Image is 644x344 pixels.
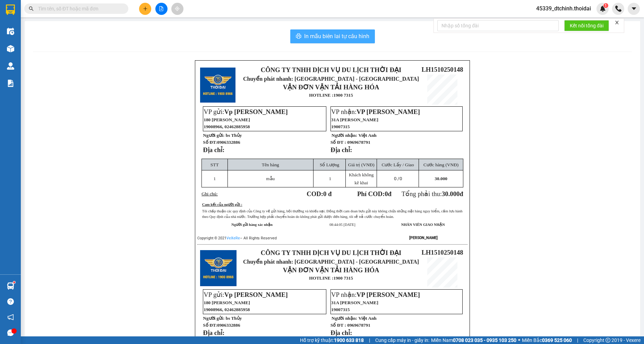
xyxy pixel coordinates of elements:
[442,190,460,197] span: 30.000
[401,223,445,227] strong: NHÂN VIÊN GIAO NHẬN
[304,32,369,41] span: In mẫu biên lai tự cấu hình
[204,108,287,115] span: VP gửi:
[421,66,463,73] span: LH1510250148
[200,68,235,103] img: logo
[600,6,606,12] img: icon-new-feature
[38,5,120,12] input: Tìm tên, số ĐT hoặc mã đơn
[226,236,240,240] a: VeXeRe
[226,316,242,321] span: bs Thủy
[453,337,516,343] strong: 0708 023 035 - 0935 103 250
[357,190,392,197] strong: Phí COD: đ
[421,249,463,256] span: LH1510250148
[65,46,107,54] span: LH1510250153
[204,117,250,122] span: 180 [PERSON_NAME]
[217,323,240,328] span: 0906332886
[423,162,458,167] span: Cước hàng (VNĐ)
[358,133,376,138] span: Việt Anh
[13,281,15,283] sup: 1
[333,275,353,281] strong: 1900 7315
[518,339,520,342] span: ⚪️
[330,329,352,336] strong: Địa chỉ:
[330,146,352,153] strong: Địa chỉ:
[7,28,14,35] img: warehouse-icon
[369,336,370,344] span: |
[197,236,277,240] span: Copyright © 2021 – All Rights Reserved
[615,6,621,12] img: phone-icon
[231,223,273,227] strong: Người gửi hàng xác nhận
[204,307,250,312] span: 19008966, 02462885958
[201,191,217,196] span: Ghi chú:
[300,336,364,344] span: Hỗ trợ kỹ thuật:
[564,20,609,31] button: Kết nối tổng đài
[331,108,420,115] span: VP nhận:
[381,162,414,167] span: Cước Lấy / Giao
[320,162,339,167] span: Số Lượng
[159,6,164,11] span: file-add
[202,209,463,219] span: Tôi chấp thuận các quy định của Công ty về gửi hàng, bồi thường và khiếu nại. Đồng thời cam đoan ...
[283,266,379,274] strong: VẬN ĐƠN VẬN TẢI HÀNG HÓA
[243,76,419,82] span: Chuyển phát nhanh: [GEOGRAPHIC_DATA] - [GEOGRAPHIC_DATA]
[2,25,4,60] img: logo
[394,176,402,181] span: 0 /
[570,22,603,29] span: Kết nối tổng đài
[213,176,216,181] span: 1
[347,323,370,328] span: 0969678791
[460,190,463,197] span: đ
[202,203,242,206] u: Cam kết của người gửi :
[631,6,637,12] span: caret-down
[542,337,572,343] strong: 0369 525 060
[329,176,331,181] span: 1
[6,6,62,28] strong: CÔNG TY TNHH DỊCH VỤ DU LỊCH THỜI ĐẠI
[349,172,373,185] span: Khách không kê khai
[7,298,14,305] span: question-circle
[628,3,640,15] button: caret-down
[330,323,346,328] strong: Số ĐT :
[5,30,65,54] span: Chuyển phát nhanh: [GEOGRAPHIC_DATA] - [GEOGRAPHIC_DATA]
[375,336,429,344] span: Cung cấp máy in - giấy in:
[7,282,14,290] img: warehouse-icon
[522,336,572,344] span: Miền Bắc
[266,176,275,181] span: mẫu
[323,190,332,197] span: 0 đ
[6,5,15,15] img: logo-vxr
[203,140,240,145] strong: Số ĐT:
[296,33,301,40] span: printer
[347,140,370,145] span: 0969678791
[203,316,224,321] strong: Người gửi:
[402,190,463,197] span: Tổng phải thu:
[603,3,608,8] sup: 1
[577,336,578,344] span: |
[217,140,240,145] span: 0906332886
[262,162,279,167] span: Tên hàng
[531,4,596,13] span: 45339_dtchinh.thoidai
[175,6,180,11] span: aim
[348,162,375,167] span: Giá trị (VNĐ)
[330,140,346,145] strong: Số ĐT :
[204,300,250,305] span: 180 [PERSON_NAME]
[435,176,447,181] span: 30.000
[290,29,375,43] button: printerIn mẫu biên lai tự cấu hình
[358,316,376,321] span: Việt Anh
[615,20,619,25] span: close
[385,190,388,197] span: 0
[224,108,288,115] span: Vp [PERSON_NAME]
[7,329,14,336] span: message
[357,108,420,115] span: VP [PERSON_NAME]
[203,146,224,153] strong: Địa chỉ:
[243,259,419,265] span: Chuyển phát nhanh: [GEOGRAPHIC_DATA] - [GEOGRAPHIC_DATA]
[143,6,148,11] span: plus
[331,307,350,312] span: 19007315
[332,316,357,321] strong: Người nhận:
[29,6,34,11] span: search
[200,250,237,286] img: logo
[7,80,14,87] img: solution-icon
[331,117,378,122] span: 31A [PERSON_NAME]
[226,133,242,138] span: bs Thủy
[139,3,151,15] button: plus
[204,291,287,298] span: VP gửi:
[309,275,333,281] strong: HOTLINE :
[283,83,379,91] strong: VẬN ĐƠN VẬN TẢI HÀNG HÓA
[437,20,559,31] input: Nhập số tổng đài
[203,329,224,336] strong: Địa chỉ:
[606,338,610,343] span: copyright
